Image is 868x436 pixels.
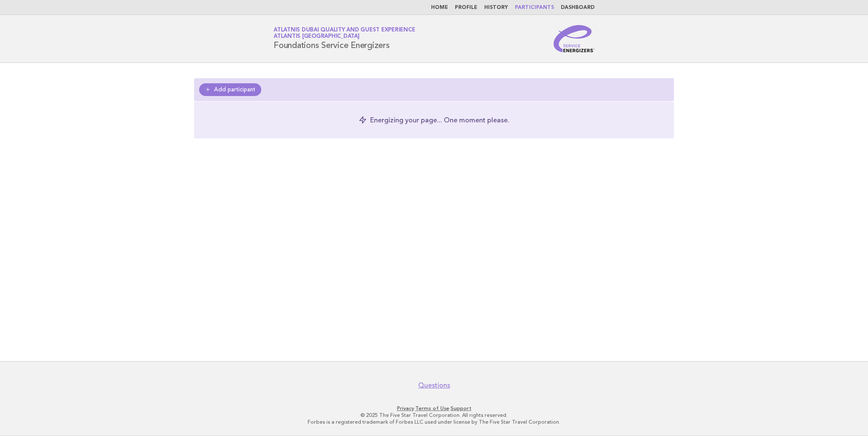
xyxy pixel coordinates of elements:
[174,412,694,419] p: © 2025 The Five Star Travel Corporation. All rights reserved.
[274,34,360,40] span: Atlantis [GEOGRAPHIC_DATA]
[397,405,414,411] a: Privacy
[451,405,471,411] a: Support
[199,83,261,96] a: Add participant
[554,25,594,52] img: Service Energizers
[484,5,508,10] a: History
[431,5,448,10] a: Home
[455,5,477,10] a: Profile
[174,419,694,425] p: Forbes is a registered trademark of Forbes LLC used under license by The Five Star Travel Corpora...
[561,5,594,10] a: Dashboard
[415,405,449,411] a: Terms of Use
[515,5,554,10] a: Participants
[174,405,694,412] p: · ·
[274,28,415,50] h1: Foundations Service Energizers
[418,381,450,390] a: Questions
[370,115,509,125] p: Energizing your page... One moment please.
[274,27,415,39] a: Atlatnis Dubai Quality and Guest ExperienceAtlantis [GEOGRAPHIC_DATA]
